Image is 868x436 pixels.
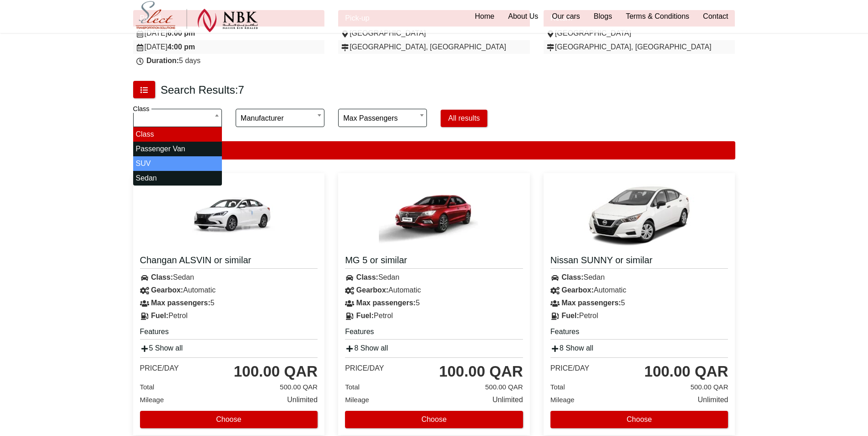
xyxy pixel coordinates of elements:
a: Changan ALSVIN or similar [140,254,318,269]
span: 500.00 QAR [280,381,318,393]
span: Unlimited [492,393,523,406]
div: Petrol [338,309,530,322]
button: Choose [550,411,728,428]
strong: Fuel: [561,312,579,319]
div: 5 days [135,56,323,65]
strong: Class: [561,273,583,281]
img: Changan ALSVIN or similar [174,180,284,249]
strong: 4:00 pm [167,43,195,51]
strong: Max passengers: [151,299,210,307]
span: Mileage [345,396,369,404]
div: [GEOGRAPHIC_DATA] [340,29,528,38]
div: Sedan [133,271,325,284]
div: Petrol [133,309,325,322]
div: 5 [133,297,325,309]
div: Automatic [133,284,325,297]
a: 5 Show all [140,344,183,352]
li: Sedan [133,171,222,186]
strong: Class: [151,273,173,281]
div: 100.00 QAR [439,362,523,381]
strong: Gearbox: [561,286,593,294]
h5: Features [140,327,318,340]
button: Choose [345,411,523,428]
strong: Fuel: [356,312,374,319]
strong: Duration: [146,57,179,64]
span: Max passengers [343,109,422,128]
span: Unlimited [698,393,728,406]
div: [DATE] [135,43,323,52]
span: Total [140,383,155,391]
div: [GEOGRAPHIC_DATA], [GEOGRAPHIC_DATA] [340,43,528,52]
div: [GEOGRAPHIC_DATA], [GEOGRAPHIC_DATA] [546,43,733,52]
span: Mileage [140,396,164,404]
div: [GEOGRAPHIC_DATA] [546,29,733,38]
div: Petrol [544,309,735,322]
div: 100.00 QAR [644,362,728,381]
span: Total [345,383,360,391]
h3: Search Results: [161,83,244,97]
div: 5 [338,297,530,309]
li: Passenger Van [133,142,222,156]
img: MG 5 or similar [379,180,489,249]
span: 500.00 QAR [690,381,728,393]
strong: Fuel: [151,312,168,319]
span: Total [550,383,565,391]
a: 8 Show all [550,344,593,352]
div: Sedan [544,271,735,284]
h5: Features [550,327,728,340]
span: Manufacturer [241,109,319,128]
div: Price/day [140,364,179,373]
span: 7 [238,84,244,96]
a: MG 5 or similar [345,254,523,269]
div: 100.00 QAR [234,362,318,381]
button: All results [441,110,487,127]
div: Sedan [133,141,735,160]
strong: Gearbox: [356,286,388,294]
div: [DATE] [135,29,323,38]
span: 500.00 QAR [485,381,523,393]
a: 8 Show all [345,344,388,352]
strong: Gearbox: [151,286,183,294]
div: Sedan [338,271,530,284]
span: Max passengers [338,109,427,127]
li: Class [133,127,222,142]
div: Automatic [544,284,735,297]
span: Mileage [550,396,575,404]
a: Nissan SUNNY or similar [550,254,728,269]
label: Class [133,105,152,113]
li: SUV [133,156,222,171]
strong: Class: [356,273,378,281]
div: Price/day [550,364,589,373]
button: Choose [140,411,318,428]
strong: 6:00 pm [167,29,195,37]
strong: Max passengers: [356,299,416,307]
div: Automatic [338,284,530,297]
span: Manufacturer [236,109,324,127]
img: Nissan SUNNY or similar [584,180,694,249]
div: 5 [544,297,735,309]
img: Select Rent a Car [135,1,258,32]
strong: Max passengers: [561,299,621,307]
h5: Features [345,327,523,340]
span: Unlimited [287,393,318,406]
div: Price/day [345,364,384,373]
